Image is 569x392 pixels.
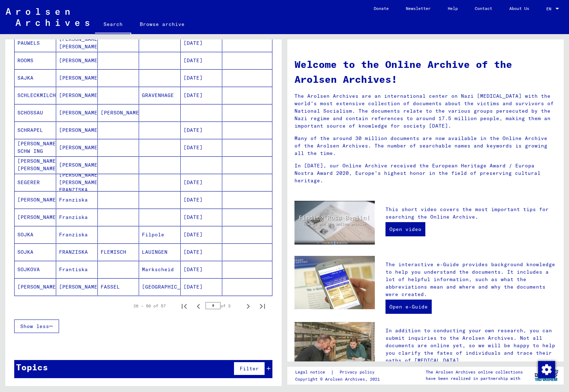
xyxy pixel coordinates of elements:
mat-cell: [DATE] [181,191,222,208]
mat-cell: [GEOGRAPHIC_DATA] [139,278,181,295]
div: of 3 [206,302,241,309]
mat-cell: Frantiska [56,261,98,278]
mat-cell: FLEMISCH [98,243,139,261]
div: Change consent [538,361,555,378]
img: inquiries.jpg [294,322,375,376]
button: First page [177,299,191,313]
mat-cell: [PERSON_NAME] [56,104,98,121]
mat-cell: Franziska [56,226,98,243]
span: EN [546,6,554,11]
mat-cell: Markscheid [139,261,181,278]
mat-cell: [DATE] [181,261,222,278]
a: Search [95,16,131,34]
button: Filter [234,362,265,375]
mat-cell: [PERSON_NAME] [56,139,98,156]
mat-cell: SOJKOVA [15,261,56,278]
mat-cell: Franziska [56,209,98,226]
span: Show less [20,323,49,329]
mat-cell: SCHOSSAU [15,104,56,121]
h1: Welcome to the Online Archive of the Arolsen Archives! [294,57,557,87]
mat-cell: [PERSON_NAME] [PERSON_NAME] [15,156,56,173]
mat-cell: SOJKA [15,226,56,243]
mat-cell: [PERSON_NAME] [56,122,98,139]
mat-cell: [PERSON_NAME] [98,104,139,121]
mat-cell: [PERSON_NAME] [56,87,98,104]
mat-cell: [DATE] [181,34,222,52]
mat-cell: [DATE] [181,243,222,261]
mat-cell: ROOMS [15,52,56,69]
mat-cell: [PERSON_NAME] [15,278,56,295]
mat-cell: [PERSON_NAME] [PERSON_NAME] FRANZISKA [56,174,98,191]
mat-cell: GRAVENHAGE [139,87,181,104]
img: yv_logo.png [533,366,560,384]
p: The interactive e-Guide provides background knowledge to help you understand the documents. It in... [385,261,557,298]
img: Change consent [538,361,555,378]
img: Arolsen_neg.svg [6,8,89,26]
mat-cell: [DATE] [181,226,222,243]
mat-cell: [DATE] [181,209,222,226]
mat-cell: SCHRAPEL [15,122,56,139]
img: video.jpg [294,201,375,245]
p: The Arolsen Archives online collections [426,369,523,375]
mat-cell: [DATE] [181,87,222,104]
mat-cell: [PERSON_NAME] [56,52,98,69]
a: Legal notice [295,369,331,376]
mat-cell: [PERSON_NAME] [56,156,98,173]
p: In addition to conducting your own research, you can submit inquiries to the Arolsen Archives. No... [385,327,557,364]
a: Open e-Guide [385,300,432,314]
button: Next page [241,299,255,313]
mat-cell: [PERSON_NAME] SCHW ING [15,139,56,156]
button: Previous page [191,299,206,313]
mat-cell: [PERSON_NAME] [15,209,56,226]
mat-cell: SCHLECKMILCH [15,87,56,104]
mat-cell: [PERSON_NAME] [15,191,56,208]
mat-cell: Franziska [56,191,98,208]
button: Last page [255,299,270,313]
mat-cell: SAJKA [15,69,56,86]
mat-cell: FRANZISKA [56,243,98,261]
mat-cell: FASSEL [98,278,139,295]
a: Open video [385,222,425,236]
p: Copyright © Arolsen Archives, 2021 [295,376,383,382]
p: The Arolsen Archives are an international center on Nazi [MEDICAL_DATA] with the world’s most ext... [294,92,557,130]
mat-cell: [DATE] [181,278,222,295]
mat-cell: LAUINGEN [139,243,181,261]
div: Topics [16,361,48,374]
span: Filter [240,365,259,372]
p: Many of the around 30 million documents are now available in the Online Archive of the Arolsen Ar... [294,135,557,157]
mat-cell: [PERSON_NAME] [56,69,98,86]
p: In [DATE], our Online Archive received the European Heritage Award / Europa Nostra Award 2020, Eu... [294,162,557,184]
mat-cell: [DATE] [181,52,222,69]
a: Privacy policy [334,369,383,376]
mat-cell: SEGERER [15,174,56,191]
p: have been realized in partnership with [426,375,523,382]
button: Show less [14,319,59,333]
mat-cell: [DATE] [181,139,222,156]
div: 26 – 50 of 57 [133,303,166,309]
img: eguide.jpg [294,256,375,310]
a: Browse archive [131,16,193,33]
mat-cell: Filpole [139,226,181,243]
mat-cell: [DATE] [181,174,222,191]
mat-cell: [DATE] [181,69,222,86]
mat-cell: [PERSON_NAME] [PERSON_NAME] [56,34,98,52]
p: This short video covers the most important tips for searching the Online Archive. [385,206,557,221]
div: | [295,369,383,376]
mat-cell: [DATE] [181,122,222,139]
mat-cell: PAUWELS [15,34,56,52]
mat-cell: SOJKA [15,243,56,261]
mat-cell: [PERSON_NAME] [56,278,98,295]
